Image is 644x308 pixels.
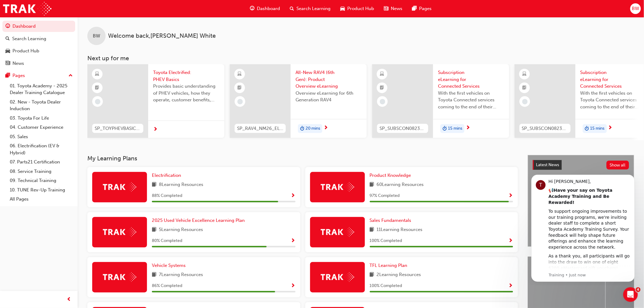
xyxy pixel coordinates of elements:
[7,185,75,195] a: 10. TUNE Rev-Up Training
[372,64,509,138] a: SP_SUBSCON0823_ELSubscription eLearning for Connected ServicesWith the first vehicles on Toyota C...
[412,5,417,12] span: pages-icon
[291,283,296,289] span: Show Progress
[321,182,354,192] img: Trak
[7,194,75,204] a: All Pages
[12,72,25,79] div: Pages
[291,282,296,290] button: Show Progress
[443,125,447,133] span: duration-icon
[87,64,224,138] a: SP_TOYPHEVBASICS_ELToyota Electrified: PHEV BasicsProvides basic understanding of PHEV vehicles, ...
[12,60,24,67] div: News
[5,61,10,66] span: news-icon
[7,157,75,167] a: 07. Parts21 Certification
[5,73,10,79] span: pages-icon
[296,69,362,90] span: All-New RAV4 (6th Gen): Product Overview eLearning
[68,72,73,80] span: up-icon
[285,2,336,15] a: search-iconSearch Learning
[321,272,354,282] img: Trak
[95,125,141,132] span: SP_TOYPHEVBASICS_EL
[152,282,182,289] span: 86 % Completed
[290,5,294,12] span: search-icon
[370,262,410,269] a: TFL Learning Plan
[152,181,156,189] span: book-icon
[590,125,605,132] span: 15 mins
[291,193,296,199] span: Show Progress
[7,176,75,185] a: 09. Technical Training
[237,125,283,132] span: SP_RAV4_NM26_EL01
[324,125,328,131] span: next-icon
[377,271,421,279] span: 2 Learning Resources
[370,173,411,178] span: Product Knowledge
[370,226,374,234] span: book-icon
[408,2,437,15] a: pages-iconPages
[291,237,296,245] button: Show Progress
[348,5,374,12] span: Product Hub
[103,272,136,282] img: Trak
[291,238,296,244] span: Show Progress
[607,161,629,170] button: Show all
[5,24,10,29] span: guage-icon
[5,36,10,42] span: search-icon
[370,218,411,223] span: Sales Fundamentals
[300,125,304,133] span: duration-icon
[370,181,374,189] span: book-icon
[630,3,641,14] button: BW
[533,160,629,170] a: Latest NewsShow all
[2,21,75,32] a: Dashboard
[522,99,528,104] span: learningRecordVerb_NONE-icon
[448,125,462,132] span: 15 mins
[152,263,186,268] span: Vehicle Systems
[87,155,518,162] h3: My Learning Plans
[7,97,75,114] a: 02. New - Toyota Dealer Induction
[370,172,414,179] a: Product Knowledge
[7,123,75,132] a: 04. Customer Experience
[608,125,613,131] span: next-icon
[509,238,513,244] span: Show Progress
[152,173,181,178] span: Electrification
[438,90,504,110] span: With the first vehicles on Toyota Connected services coming to the end of their complimentary per...
[522,125,568,132] span: SP_SUBSCON0823_EL
[509,192,513,200] button: Show Progress
[7,141,75,157] a: 06. Electrification (EV & Hybrid)
[2,58,75,69] a: News
[370,282,402,289] span: 100 % Completed
[509,282,513,290] button: Show Progress
[370,271,374,279] span: book-icon
[391,5,403,12] span: News
[159,181,203,189] span: 8 Learning Resources
[95,70,100,78] span: learningResourceType_ELEARNING-icon
[370,192,400,199] span: 97 % Completed
[95,84,100,92] span: booktick-icon
[2,33,75,44] a: Search Learning
[257,5,280,12] span: Dashboard
[152,226,156,234] span: book-icon
[380,125,426,132] span: SP_SUBSCON0823_EL
[632,5,639,12] span: BW
[380,84,384,92] span: booktick-icon
[377,226,423,234] span: 11 Learning Resources
[370,263,408,268] span: TFL Learning Plan
[528,155,634,247] a: Latest NewsShow allHelp Shape the Future of Toyota Academy Training and Win an eMastercard!Revolu...
[153,127,158,132] span: next-icon
[103,227,136,237] img: Trak
[336,2,379,15] a: car-iconProduct Hub
[370,217,414,224] a: Sales Fundamentals
[509,193,513,199] span: Show Progress
[159,271,203,279] span: 7 Learning Resources
[93,33,100,40] span: BW
[377,181,424,189] span: 60 Learning Resources
[152,192,182,199] span: 88 % Completed
[152,218,245,223] span: 2025 Used Vehicle Excellence Learning Plan
[7,167,75,176] a: 08. Service Training
[2,19,75,70] button: DashboardSearch LearningProduct HubNews
[509,237,513,245] button: Show Progress
[370,237,402,244] span: 100 % Completed
[297,5,331,12] span: Search Learning
[7,81,75,97] a: 01. Toyota Academy - 2025 Dealer Training Catalogue
[12,35,46,42] div: Search Learning
[5,48,10,54] span: car-icon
